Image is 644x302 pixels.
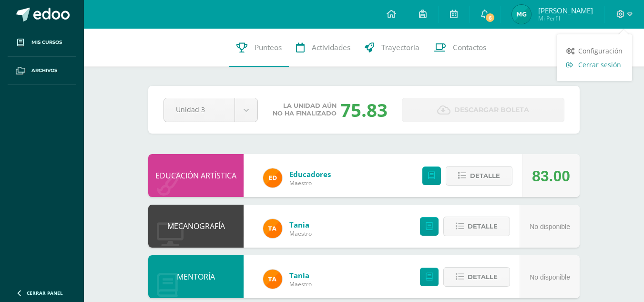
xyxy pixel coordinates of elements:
[468,218,498,235] span: Detalle
[557,44,632,58] a: Configuración
[263,219,282,238] img: feaeb2f9bb45255e229dc5fdac9a9f6b.png
[31,39,62,46] span: Mis cursos
[557,58,632,72] a: Cerrar sesión
[289,271,312,280] a: Tania
[8,57,76,85] a: Archivos
[358,29,427,67] a: Trayectoria
[578,46,623,55] span: Configuración
[27,290,63,296] span: Cerrar panel
[538,14,593,22] span: Mi Perfil
[312,42,350,52] span: Actividades
[148,255,244,298] div: MENTORÍA
[512,5,531,24] img: 0fe9e4ba0e2b0859ffbff4b6c52aee8b.png
[538,6,593,15] span: [PERSON_NAME]
[176,98,223,121] span: Unidad 3
[454,98,529,122] span: Descargar boleta
[468,268,498,286] span: Detalle
[530,223,570,230] span: No disponible
[273,102,337,117] span: La unidad aún no ha finalizado
[340,97,388,122] div: 75.83
[289,229,312,238] span: Maestro
[263,270,282,289] img: feaeb2f9bb45255e229dc5fdac9a9f6b.png
[289,29,358,67] a: Actividades
[148,205,244,248] div: MECANOGRAFÍA
[443,217,510,236] button: Detalle
[485,12,495,23] span: 6
[470,167,500,185] span: Detalle
[31,67,57,74] span: Archivos
[446,166,512,186] button: Detalle
[289,179,331,187] span: Maestro
[443,267,510,287] button: Detalle
[8,29,76,57] a: Mis cursos
[453,42,486,52] span: Contactos
[255,42,282,52] span: Punteos
[164,98,257,122] a: Unidad 3
[381,42,419,52] span: Trayectoria
[289,220,312,229] a: Tania
[532,155,570,198] div: 83.00
[263,168,282,187] img: ed927125212876238b0630303cb5fd71.png
[148,154,244,197] div: EDUCACIÓN ARTÍSTICA
[229,29,289,67] a: Punteos
[578,60,621,69] span: Cerrar sesión
[530,273,570,281] span: No disponible
[289,169,331,179] a: Educadores
[289,280,312,288] span: Maestro
[427,29,493,67] a: Contactos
